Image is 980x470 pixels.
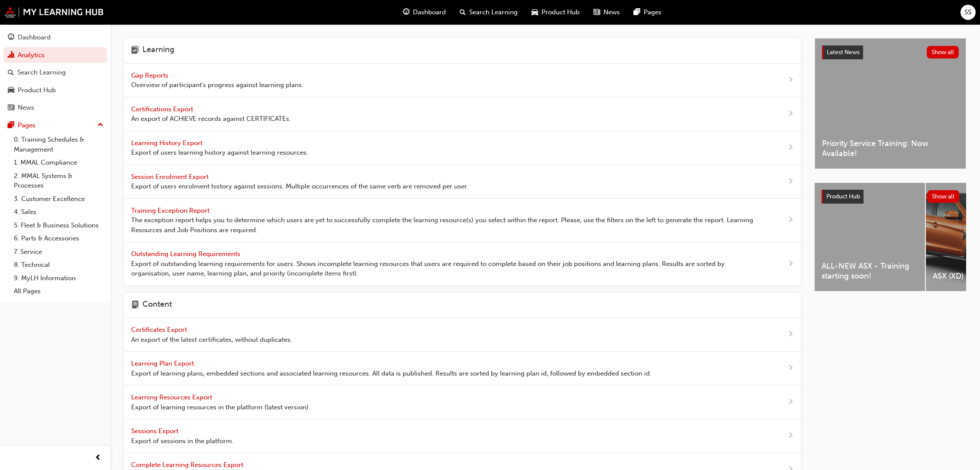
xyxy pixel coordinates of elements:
button: Pages [3,117,107,133]
a: Learning Plan Export Export of learning plans, embedded sections and associated learning resource... [124,352,801,386]
span: Training Exception Report [131,207,211,214]
span: up-icon [97,120,103,131]
h4: Learning [142,45,174,56]
a: Session Enrolment Export Export of users enrolment history against sessions. Multiple occurrences... [124,165,801,199]
span: The exception report helps you to determine which users are yet to successfully complete the lear... [131,215,760,235]
span: next-icon [787,176,794,187]
div: Product Hub [18,85,56,95]
span: News [603,7,620,17]
a: 1. MMAL Compliance [10,156,107,169]
div: News [18,103,34,113]
span: prev-icon [95,453,102,464]
a: News [3,100,107,116]
button: Show all [927,46,959,58]
div: Search Learning [17,68,66,78]
a: car-iconProduct Hub [525,3,587,21]
a: pages-iconPages [627,3,668,21]
span: SS [965,7,972,17]
a: search-iconSearch Learning [453,3,525,21]
div: Dashboard [18,32,51,42]
a: Product Hub [3,82,107,98]
a: Certificates Export An export of the latest certificates, without duplicates.next-icon [124,318,801,352]
span: search-icon [8,69,14,77]
a: 3. Customer Excellence [10,192,107,206]
span: Product Hub [826,193,860,200]
span: next-icon [787,259,794,269]
button: SS [961,5,976,20]
span: learning-icon [131,45,139,56]
a: 4. Sales [10,205,107,219]
a: 2. MMAL Systems & Processes [10,169,107,192]
span: Outstanding Learning Requirements [131,250,242,258]
a: Latest NewsShow all [822,45,959,59]
span: Learning Plan Export [131,360,196,367]
span: Export of sessions in the platform. [131,436,234,446]
span: Dashboard [413,7,446,17]
span: search-icon [460,7,466,18]
span: Certificates Export [131,326,189,334]
span: Learning History Export [131,139,204,147]
span: Export of outstanding learning requirements for users. Shows incomplete learning resources that u... [131,259,760,279]
a: 0. Training Schedules & Management [10,133,107,156]
span: Certifications Export [131,105,195,113]
a: Latest NewsShow allPriority Service Training: Now Available! [815,38,966,169]
span: Gap Reports [131,71,170,79]
button: Show all [927,190,960,203]
span: An export of ACHIEVE records against CERTIFICATEs. [131,114,291,124]
a: ALL-NEW ASX - Training starting soon! [815,183,925,291]
span: Export of users learning history against learning resources. [131,148,308,158]
a: 6. Parts & Accessories [10,232,107,245]
button: DashboardAnalyticsSearch LearningProduct HubNews [3,28,107,117]
span: next-icon [787,143,794,153]
a: guage-iconDashboard [396,3,453,21]
span: Session Enrolment Export [131,173,210,181]
a: Certifications Export An export of ACHIEVE records against CERTIFICATEs.next-icon [124,97,801,131]
span: ALL-NEW ASX - Training starting soon! [822,261,918,281]
span: Search Learning [469,7,518,17]
a: 8. Technical [10,258,107,272]
a: 5. Fleet & Business Solutions [10,219,107,232]
span: chart-icon [8,52,14,59]
span: next-icon [787,215,794,226]
span: car-icon [8,87,14,94]
span: pages-icon [8,122,14,130]
a: Learning History Export Export of users learning history against learning resources.next-icon [124,131,801,165]
span: Export of learning plans, embedded sections and associated learning resources. All data is publis... [131,369,651,379]
span: Export of learning resources in the platform (latest version). [131,402,310,412]
a: 9. MyLH Information [10,272,107,285]
a: Gap Reports Overview of participant's progress against learning plans.next-icon [124,64,801,97]
span: pages-icon [634,7,640,18]
span: Pages [644,7,661,17]
span: car-icon [532,7,538,18]
span: guage-icon [8,34,14,42]
h4: Content [142,300,172,311]
a: Sessions Export Export of sessions in the platform.next-icon [124,419,801,453]
span: page-icon [131,300,139,311]
a: Outstanding Learning Requirements Export of outstanding learning requirements for users. Shows in... [124,242,801,286]
a: Learning Resources Export Export of learning resources in the platform (latest version).next-icon [124,386,801,419]
a: Training Exception Report The exception report helps you to determine which users are yet to succ... [124,199,801,243]
span: Latest News [827,49,860,56]
span: next-icon [787,397,794,408]
span: next-icon [787,431,794,441]
span: Overview of participant's progress against learning plans. [131,80,303,90]
span: An export of the latest certificates, without duplicates. [131,335,292,345]
span: news-icon [8,104,14,112]
span: next-icon [787,329,794,340]
a: All Pages [10,285,107,298]
a: 7. Service [10,245,107,259]
a: Dashboard [3,29,107,45]
span: news-icon [593,7,600,18]
a: news-iconNews [587,3,627,21]
span: Priority Service Training: Now Available! [822,139,959,158]
span: Sessions Export [131,427,180,435]
img: mmal [4,6,104,18]
span: Complete Learning Resources Export [131,461,245,469]
a: Analytics [3,47,107,63]
span: next-icon [787,109,794,120]
span: next-icon [787,75,794,86]
span: Learning Resources Export [131,393,214,401]
span: Export of users enrolment history against sessions. Multiple occurrences of the same verb are rem... [131,182,468,191]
